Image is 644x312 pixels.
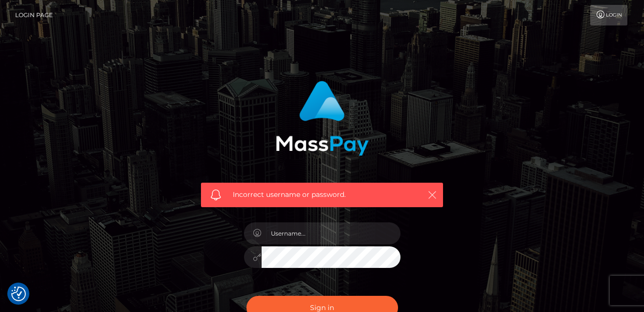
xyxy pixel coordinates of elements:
a: Login [590,5,627,25]
a: Login Page [15,5,53,25]
span: Incorrect username or password. [233,190,411,200]
input: Username... [262,222,400,244]
button: Consent Preferences [11,287,26,301]
img: Revisit consent button [11,287,26,301]
img: MassPay Login [276,81,369,156]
